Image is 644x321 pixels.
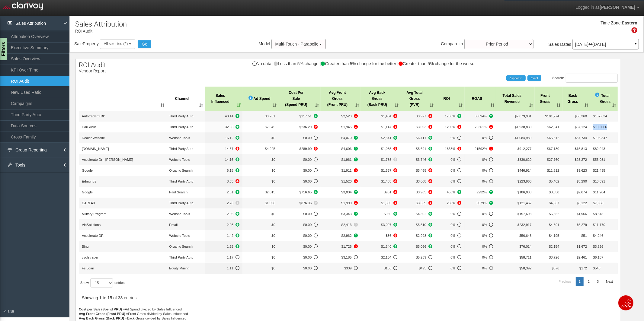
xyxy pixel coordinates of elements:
[438,233,462,239] span: No Data to compare%
[324,157,358,163] span: +680
[361,87,401,111] th: Avg BackGross (Back PRU): activate to sort column ascending
[549,190,559,194] span: $8,530
[265,125,275,129] span: $7,645
[275,42,318,46] span: Multi-Touch - Parabolic
[438,189,462,195] span: +389%
[271,180,275,183] span: $0
[468,265,493,271] span: No Data to compare%
[281,222,318,228] span: No Data to compare
[271,266,275,270] span: $0
[271,256,275,259] span: $0
[278,87,321,111] th: Cost Per Sale (Spend PRU): activate to sort column ascending
[438,243,462,249] span: No Data to compare%
[438,167,462,173] span: No Data to compare%
[468,211,493,217] span: No Data to compare%
[576,277,584,286] a: 1
[324,189,358,195] span: +1743
[169,136,190,140] span: Website Tools
[468,254,493,260] span: No Data to compare%
[535,87,562,111] th: FrontGross: activate to sort column ascending
[468,243,493,249] span: No Data to compare%
[496,87,535,111] th: Total SalesRevenue: activate to sort column ascending
[271,136,275,140] span: $0
[593,190,605,194] span: $11,204
[403,189,432,195] span: -923
[593,125,607,129] span: $100,066
[400,87,435,111] th: Avg TotalGross (PVR): activate to sort column ascending
[577,212,587,216] span: $1,966
[79,307,125,311] strong: Cost per Sale (Spend PRU) =
[169,201,193,205] span: Third Party Auto
[403,157,432,163] span: +693
[82,234,104,237] span: Accelerate DR
[169,169,193,172] span: Organic Search
[82,114,105,118] span: Autotrader/KBB
[517,190,532,194] span: $186,033
[517,158,532,161] span: $830,620
[324,200,358,206] span: -3130
[549,212,559,216] span: $6,852
[549,223,559,227] span: $4,891
[438,211,462,217] span: No Data to compare%
[593,245,603,248] span: $3,826
[271,245,275,248] span: $0
[517,147,532,151] span: $912,277
[468,157,493,163] span: No Data to compare%
[208,222,240,228] span: +1.93
[577,201,587,205] span: $3,122
[552,74,618,83] label: Search:
[577,245,587,248] span: $1,672
[403,135,432,141] span: +2747
[281,124,318,130] span: +109.55
[593,212,603,216] span: $8,818
[321,87,361,111] th: Avg FrontGross (Front PRU): activate to sort column ascending
[169,266,189,270] span: Equity Mining
[577,256,587,259] span: $2,461
[79,61,106,69] span: ROI Audit
[82,136,105,140] span: Dealer Website
[364,124,398,130] span: -540
[515,125,532,129] span: $1,938,830
[575,5,600,10] span: Logged in as
[208,135,240,141] span: +3.59
[82,223,101,227] span: VinSolutions
[90,278,113,288] select: Showentries
[593,158,605,161] span: $53,031
[547,158,559,161] span: $27,760
[364,157,398,163] span: +12
[547,147,559,151] span: $67,130
[575,147,587,151] span: $15,813
[517,169,532,172] span: $446,914
[208,146,240,152] span: -4.94
[82,201,95,205] span: CARFAX
[519,234,531,237] span: $56,643
[75,20,127,28] h1: Sales Attribution
[79,293,139,305] div: Showing 1 to 15 of 38 entries
[593,169,605,172] span: $21,435
[403,178,432,184] span: -2554
[403,167,432,173] span: -1591
[552,266,559,270] span: $376
[598,20,622,26] div: Time Zone:
[281,157,318,163] span: No Data to compare
[519,256,531,259] span: $58,711
[265,201,275,205] span: $1,998
[438,265,462,271] span: No Data to compare%
[438,113,462,119] span: +192%
[438,200,462,206] span: -472%
[468,113,493,119] span: +6320%
[585,277,593,286] a: 2
[593,256,603,259] span: $6,187
[547,136,559,140] span: $65,612
[364,222,398,228] span: +473
[582,234,587,237] span: $51
[364,189,398,195] span: -2666
[438,178,462,184] span: No Data to compare%
[281,211,318,217] span: No Data to compare
[169,245,193,248] span: Organic Search
[517,180,532,183] span: $223,960
[281,178,318,184] span: No Data to compare
[510,76,522,80] span: Clipboard
[438,222,462,228] span: No Data to compare%
[468,146,493,152] span: -15868%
